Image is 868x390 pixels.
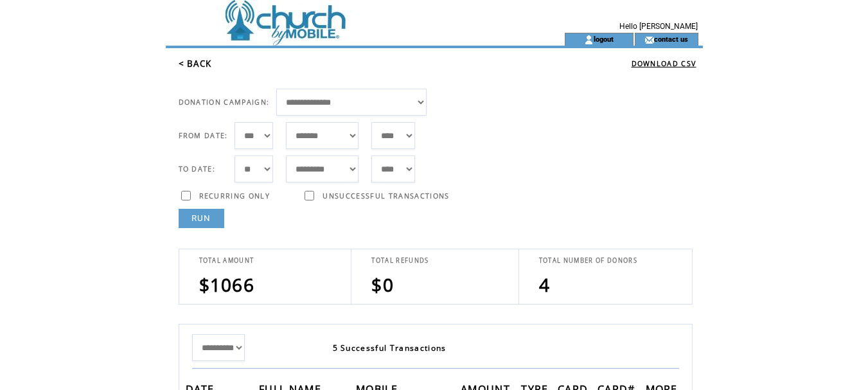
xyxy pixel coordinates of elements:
[539,272,550,297] span: 4
[644,35,654,45] img: contact_us_icon.gif
[199,191,270,200] span: RECURRING ONLY
[619,22,698,31] span: Hello [PERSON_NAME]
[323,191,449,200] span: UNSUCCESSFUL TRANSACTIONS
[539,256,637,265] span: TOTAL NUMBER OF DONORS
[199,256,254,265] span: TOTAL AMOUNT
[594,35,614,43] a: logout
[654,35,688,43] a: contact us
[371,256,429,265] span: TOTAL REFUNDS
[333,342,447,353] span: 5 Successful Transactions
[179,209,224,228] a: RUN
[584,35,594,45] img: account_icon.gif
[371,272,394,297] span: $0
[179,131,228,140] span: FROM DATE:
[179,98,270,107] span: DONATION CAMPAIGN:
[199,272,255,297] span: $1066
[179,58,212,69] a: < BACK
[632,59,696,68] a: DOWNLOAD CSV
[179,164,216,173] span: TO DATE:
